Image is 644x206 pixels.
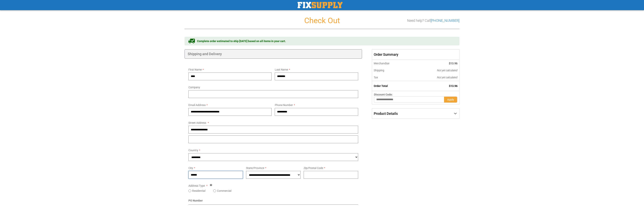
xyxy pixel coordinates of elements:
[188,149,198,152] span: Country
[374,69,384,72] span: Shipping
[449,62,458,65] span: $13.96
[192,189,205,193] label: Residential
[372,49,459,60] span: Order Summary
[298,2,343,8] a: store logo
[437,76,458,79] span: Not yet calculated
[188,86,200,89] span: Company
[447,98,454,101] span: Apply
[188,166,193,170] span: City
[431,19,459,23] a: [PHONE_NUMBER]
[374,93,393,96] span: Discount Code:
[188,103,206,107] span: Email Address
[444,96,457,103] button: Apply
[188,199,358,205] div: PO Number
[407,19,459,23] h3: Need help? Call
[374,84,388,88] strong: Order Total
[188,184,205,187] span: Address Type
[275,68,288,71] span: Last Name
[188,68,202,71] span: First Name
[185,16,459,25] h1: Check Out
[197,39,286,43] span: Complete order estimated to ship [DATE] based on all items in your cart.
[372,74,411,81] th: Tax
[246,166,264,170] span: State/Province
[185,49,362,59] div: Shipping and Delivery
[437,69,458,72] span: Not yet calculated
[188,121,206,124] span: Street Address
[374,111,398,116] span: Product Details
[275,103,293,107] span: Phone Number
[304,166,323,170] span: Zip/Postal Code
[217,189,231,193] label: Commercial
[298,2,343,8] img: Fix Industrial Supply
[449,84,458,88] span: $13.96
[372,60,411,67] th: Merchandise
